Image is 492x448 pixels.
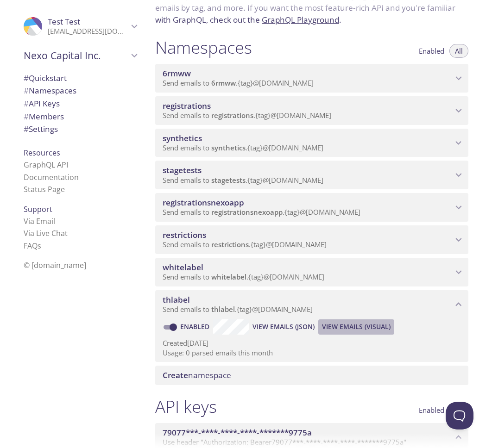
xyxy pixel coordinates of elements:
[155,225,468,254] div: restrictions namespace
[24,85,29,96] span: #
[155,396,217,417] h1: API keys
[211,111,253,120] span: registrations
[413,403,450,417] button: Enabled
[16,97,144,110] div: API Keys
[163,143,323,152] span: Send emails to . {tag} @[DOMAIN_NAME]
[16,123,144,136] div: Team Settings
[24,160,68,170] a: GraphQL API
[163,348,461,358] p: Usage: 0 parsed emails this month
[24,85,76,96] span: Namespaces
[24,172,79,182] a: Documentation
[163,68,191,79] span: 6rmww
[211,305,235,314] span: thlabel
[163,272,324,281] span: Send emails to . {tag} @[DOMAIN_NAME]
[16,11,144,42] div: Test Test
[163,78,314,87] span: Send emails to . {tag} @[DOMAIN_NAME]
[16,84,144,97] div: Namespaces
[249,319,318,334] button: View Emails (JSON)
[155,129,468,157] div: synthetics namespace
[163,165,202,175] span: stagetests
[38,241,41,251] span: s
[16,110,144,123] div: Members
[163,175,323,185] span: Send emails to . {tag} @[DOMAIN_NAME]
[163,111,331,120] span: Send emails to . {tag} @[DOMAIN_NAME]
[155,64,468,93] div: 6rmww namespace
[155,290,468,319] div: thlabel namespace
[155,161,468,189] div: stagetests namespace
[155,258,468,286] div: whitelabel namespace
[262,14,339,25] a: GraphQL Playground
[211,272,246,281] span: whitelabel
[449,44,468,58] button: All
[155,366,468,385] div: Create namespace
[211,240,249,249] span: restrictions
[211,207,283,217] span: registrationsnexoapp
[163,133,202,143] span: synthetics
[24,73,29,83] span: #
[16,44,144,68] div: Nexo Capital Inc.
[48,27,128,36] p: [EMAIL_ADDRESS][DOMAIN_NAME]
[24,73,67,83] span: Quickstart
[24,111,29,122] span: #
[211,143,246,152] span: synthetics
[163,230,206,240] span: restrictions
[163,207,360,217] span: Send emails to . {tag} @[DOMAIN_NAME]
[163,100,211,111] span: registrations
[24,241,41,251] a: FAQ
[446,402,473,429] iframe: Help Scout Beacon - Open
[179,322,213,331] a: Enabled
[155,96,468,125] div: registrations namespace
[24,148,60,158] span: Resources
[155,193,468,222] div: registrationsnexoapp namespace
[163,294,190,305] span: thlabel
[24,98,60,109] span: API Keys
[24,98,29,109] span: #
[24,228,68,238] a: Via Live Chat
[16,72,144,85] div: Quickstart
[163,338,461,348] p: Created [DATE]
[322,321,391,332] span: View Emails (Visual)
[211,175,246,185] span: stagetests
[24,111,64,122] span: Members
[24,204,52,214] span: Support
[252,321,315,332] span: View Emails (JSON)
[155,37,252,58] h1: Namespaces
[163,240,327,249] span: Send emails to . {tag} @[DOMAIN_NAME]
[24,124,29,134] span: #
[48,16,80,27] span: Test Test
[163,262,203,273] span: whitelabel
[163,197,244,208] span: registrationsnexoapp
[163,305,313,314] span: Send emails to . {tag} @[DOMAIN_NAME]
[24,216,55,226] a: Via Email
[24,184,65,194] a: Status Page
[318,319,394,334] button: View Emails (Visual)
[211,78,236,87] span: 6rmww
[24,49,128,62] span: Nexo Capital Inc.
[163,370,188,380] span: Create
[163,370,231,380] span: namespace
[24,124,58,134] span: Settings
[413,44,450,58] button: Enabled
[24,260,86,270] span: © [DOMAIN_NAME]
